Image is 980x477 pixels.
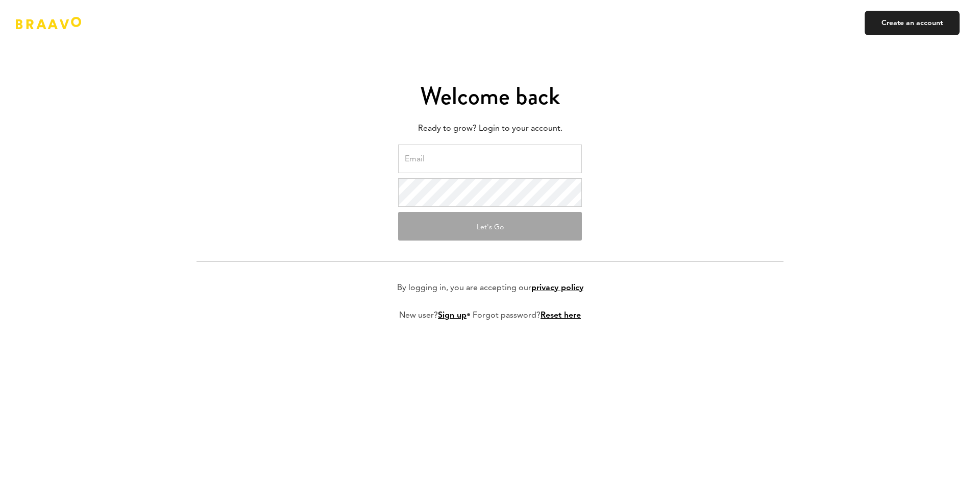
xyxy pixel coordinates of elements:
p: Ready to grow? Login to your account. [197,121,783,136]
button: Let's Go [398,212,582,241]
span: Welcome back [420,79,560,113]
a: Reset here [541,312,581,320]
p: By logging in, you are accepting our [397,282,583,294]
a: Create an account [865,11,960,35]
input: Email [398,145,582,173]
a: Sign up [438,312,467,320]
p: New user? • Forgot password? [399,309,581,322]
a: privacy policy [531,284,583,292]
